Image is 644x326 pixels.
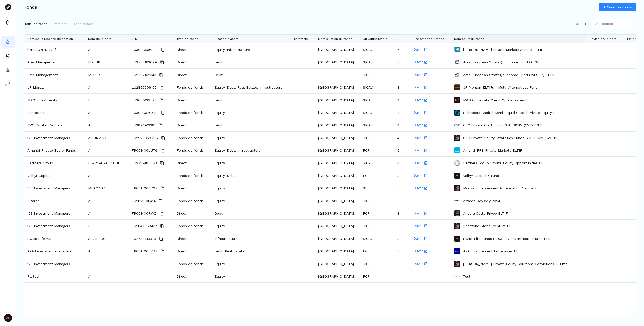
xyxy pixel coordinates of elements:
[24,232,85,245] div: Swiss Life AM
[174,232,211,245] div: Direct
[211,43,291,56] div: Equity, Infrastructure
[1,36,15,48] a: funds
[454,160,460,166] img: Partners Group Private Equity Opportunities ELTIF
[24,106,85,119] div: Schroders
[85,270,129,282] div: A
[85,56,129,68] div: ID-EUR
[25,22,47,26] p: Tous les fonds
[454,122,460,128] img: CVC Private Credit Fund S.A. SICAV (CVC-CRED)
[159,185,166,191] button: Copy
[360,69,394,81] div: SICAV
[360,220,394,232] div: SICAV
[463,261,567,266] a: [PERSON_NAME] Private Equity Solutions Convictions IV Eltif
[394,245,410,257] div: 3
[132,132,158,144] span: LU2926059788
[294,37,308,41] span: Stratégie
[455,174,459,177] p: VC
[1,78,15,90] button: commissions
[394,194,410,207] div: 6
[360,94,394,106] div: SICAV
[174,56,211,68] div: Direct
[599,3,636,11] a: + Créer un fonds
[394,169,410,182] div: 3
[211,220,291,232] div: Equity
[315,245,360,257] div: [GEOGRAPHIC_DATA]
[24,194,85,207] div: Altaroc
[211,69,291,81] div: Debt
[24,69,85,81] div: Ares Management
[85,207,129,219] div: A
[24,20,48,28] button: Tous les fonds
[315,106,360,119] div: [GEOGRAPHIC_DATA]
[454,72,460,78] img: Ares European Strategic Income Fund ("AESIF") ELTIF
[463,211,508,216] a: Andera Dette Privée ELTIF
[397,37,402,41] span: SRI
[413,69,448,81] a: Ouvrir
[174,69,211,81] div: Direct
[211,132,291,144] div: Equity
[360,106,394,119] div: SICAV
[5,67,10,72] img: asset-managers
[463,72,555,77] a: Ares European Strategic Income Fund ("AESIF") ELTIF
[454,223,460,229] img: Redstone Global Venture ELTIF
[463,47,543,52] a: [PERSON_NAME] Private Markets Access ELTIF
[454,210,460,216] img: Andera Dette Privée ELTIF
[463,85,538,90] p: JP Morgan ELTIFs - Multi-Alternatives Fund
[24,43,85,56] div: [PERSON_NAME]
[315,220,360,232] div: [GEOGRAPHIC_DATA]
[463,186,545,191] a: Mirova Environement Acceleration Capital ELTIF
[456,237,459,240] p: SL
[85,144,129,156] div: A1
[132,56,157,69] span: LU2702162699
[24,81,85,93] div: JP Morgan
[174,132,211,144] div: Fonds de fonds
[413,245,448,257] a: Ouvrir
[132,37,137,41] span: ISIN
[174,157,211,169] div: Direct
[160,110,166,116] button: Copy
[454,110,460,116] img: Schroders Capital Semi-Liquid Global Private Equity ELTIF
[315,257,360,270] div: [GEOGRAPHIC_DATA]
[360,270,394,282] div: FCP
[463,236,551,241] a: Swiss Life Funds (LUX) Privado Infrastructure ELTIF
[360,81,394,93] div: SICAV
[211,207,291,219] div: Debt
[132,69,156,81] span: LU2702162343
[24,56,85,68] div: Ares Management
[4,314,12,322] span: AO
[315,232,360,245] div: [GEOGRAPHIC_DATA]
[24,119,85,131] div: CVC Capital Partners
[454,198,460,204] img: Altaroc Odyssey 2024
[413,157,448,169] a: Ouvrir
[174,245,211,257] div: Direct
[1,64,15,76] button: asset-managers
[174,169,211,182] div: Fonds de fonds
[24,94,85,106] div: M&G Investments
[211,245,291,257] div: Debt, Real Estate
[394,81,410,93] div: 3
[463,160,549,166] p: Partners Group Private Equity Opportunities ELTIF
[454,261,460,267] img: Edmond de Rothschild Private Equity Solutions Convictions IV Eltif
[24,132,85,144] div: 123 Investment Managers
[211,157,291,169] div: Equity
[394,132,410,144] div: 4
[394,56,410,68] div: 3
[463,223,517,229] a: Redstone Global Venture ELTIF
[132,81,157,94] span: LU2850509105
[160,135,166,141] button: Copy
[211,182,291,194] div: Equity
[211,169,291,182] div: Equity, Debt
[315,132,360,144] div: [GEOGRAPHIC_DATA]
[24,270,85,282] div: Partech
[455,99,459,101] p: MC
[413,170,448,181] a: Ouvrir
[24,182,85,194] div: 123 Investment Managers
[24,157,85,169] div: Partners Group
[85,194,129,207] div: A
[315,119,360,131] div: [GEOGRAPHIC_DATA]
[315,182,360,194] div: [GEOGRAPHIC_DATA]
[159,211,165,217] button: Copy
[174,194,211,207] div: Fonds de fonds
